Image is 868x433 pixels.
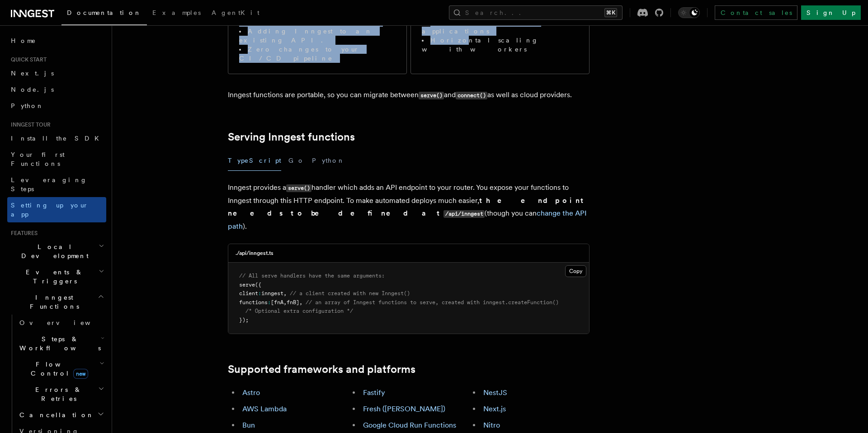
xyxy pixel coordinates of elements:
[7,146,106,172] a: Your first Functions
[16,360,99,378] span: Flow Control
[11,70,54,77] span: Next.js
[7,289,106,315] button: Inngest Functions
[288,151,305,171] button: Go
[206,3,265,24] a: AgentKit
[7,172,106,197] a: Leveraging Steps
[239,45,396,63] li: Zero changes to your CI/CD pipeline
[443,210,485,218] code: /api/inngest
[268,299,271,306] span: :
[16,331,106,356] button: Steps & Workflows
[363,405,445,413] a: Fresh ([PERSON_NAME])
[7,230,38,237] span: Features
[11,202,89,218] span: Setting up your app
[261,290,283,297] span: inngest
[16,356,106,381] button: Flow Controlnew
[312,151,345,171] button: Python
[283,299,287,306] span: ,
[287,299,299,306] span: fnB]
[283,290,287,297] span: ,
[7,239,106,264] button: Local Development
[258,290,261,297] span: :
[7,121,51,128] span: Inngest tour
[363,388,385,397] a: Fastify
[7,197,106,222] a: Setting up your app
[239,27,396,45] li: Adding Inngest to an existing API.
[422,18,578,36] li: Latency sensitive applications
[306,299,559,306] span: // an array of Inngest functions to serve, created with inngest.createFunction()
[11,176,87,193] span: Leveraging Steps
[483,388,507,397] a: NestJS
[16,315,106,331] a: Overview
[271,299,283,306] span: [fnA
[7,268,99,286] span: Events & Triggers
[11,36,36,45] span: Home
[11,135,104,142] span: Install the SDK
[228,151,281,171] button: TypeScript
[73,369,88,379] span: new
[147,3,206,24] a: Examples
[483,405,506,413] a: Next.js
[363,421,456,429] a: Google Cloud Run Functions
[242,405,287,413] a: AWS Lambda
[449,5,623,20] button: Search...⌘K
[286,184,311,192] code: serve()
[245,308,353,314] span: /* Optional extra configuration */
[239,317,249,323] span: });
[11,102,44,109] span: Python
[604,8,617,17] kbd: ⌘K
[483,421,500,429] a: Nitro
[7,264,106,289] button: Events & Triggers
[11,151,65,167] span: Your first Functions
[228,181,590,233] p: Inngest provides a handler which adds an API endpoint to your router. You expose your functions t...
[419,92,444,99] code: serve()
[16,381,106,407] button: Errors & Retries
[242,388,260,397] a: Astro
[239,299,268,306] span: functions
[67,9,142,16] span: Documentation
[152,9,201,16] span: Examples
[239,290,258,297] span: client
[7,81,106,98] a: Node.js
[801,5,861,20] a: Sign Up
[16,385,98,403] span: Errors & Retries
[16,407,106,423] button: Cancellation
[7,130,106,146] a: Install the SDK
[7,242,99,260] span: Local Development
[290,290,410,297] span: // a client created with new Inngest()
[299,299,302,306] span: ,
[7,98,106,114] a: Python
[228,363,415,376] a: Supported frameworks and platforms
[7,293,98,311] span: Inngest Functions
[16,410,94,419] span: Cancellation
[239,282,255,288] span: serve
[16,334,101,353] span: Steps & Workflows
[239,273,385,279] span: // All serve handlers have the same arguments:
[11,86,54,93] span: Node.js
[422,36,578,54] li: Horizontal scaling with workers
[212,9,259,16] span: AgentKit
[565,265,586,277] button: Copy
[255,282,261,288] span: ({
[228,131,355,143] a: Serving Inngest functions
[456,92,487,99] code: connect()
[7,56,47,63] span: Quick start
[236,249,274,257] h3: ./api/inngest.ts
[7,65,106,81] a: Next.js
[678,7,700,18] button: Toggle dark mode
[715,5,797,20] a: Contact sales
[228,89,590,102] p: Inngest functions are portable, so you can migrate between and as well as cloud providers.
[61,3,147,25] a: Documentation
[7,33,106,49] a: Home
[19,319,113,326] span: Overview
[242,421,255,429] a: Bun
